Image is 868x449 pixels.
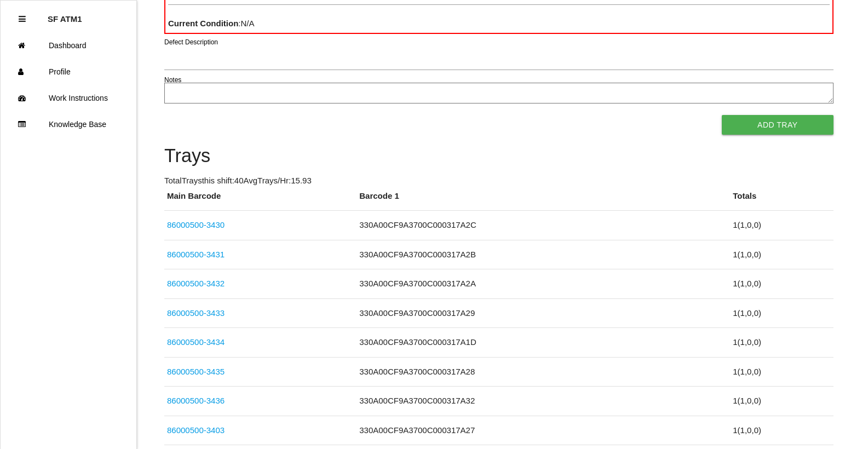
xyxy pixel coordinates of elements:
[730,416,833,445] td: 1 ( 1 , 0 , 0 )
[357,357,730,387] td: 330A00CF9A3700C000317A28
[168,19,238,28] b: Current Condition
[730,298,833,328] td: 1 ( 1 , 0 , 0 )
[357,298,730,328] td: 330A00CF9A3700C000317A29
[357,211,730,240] td: 330A00CF9A3700C000317A2C
[357,328,730,358] td: 330A00CF9A3700C000317A1D
[1,59,136,85] a: Profile
[167,425,225,435] a: 86000500-3403
[167,367,225,376] a: 86000500-3435
[357,416,730,445] td: 330A00CF9A3700C000317A27
[730,357,833,387] td: 1 ( 1 , 0 , 0 )
[167,308,225,318] a: 86000500-3433
[167,250,225,259] a: 86000500-3431
[1,85,136,111] a: Work Instructions
[164,37,218,47] label: Defect Description
[19,6,26,32] div: Close
[730,328,833,358] td: 1 ( 1 , 0 , 0 )
[167,279,225,288] a: 86000500-3432
[167,220,225,229] a: 86000500-3430
[357,387,730,416] td: 330A00CF9A3700C000317A32
[730,269,833,299] td: 1 ( 1 , 0 , 0 )
[357,269,730,299] td: 330A00CF9A3700C000317A2A
[357,190,730,211] th: Barcode 1
[164,175,833,187] p: Total Trays this shift: 40 Avg Trays /Hr: 15.93
[722,115,833,135] button: Add Tray
[167,337,225,347] a: 86000500-3434
[730,387,833,416] td: 1 ( 1 , 0 , 0 )
[168,19,255,28] span: : N/A
[167,396,225,405] a: 86000500-3436
[730,240,833,269] td: 1 ( 1 , 0 , 0 )
[1,32,136,59] a: Dashboard
[357,240,730,269] td: 330A00CF9A3700C000317A2B
[730,190,833,211] th: Totals
[48,6,82,24] p: SF ATM1
[164,75,181,85] label: Notes
[164,146,833,166] h4: Trays
[164,190,357,211] th: Main Barcode
[1,111,136,137] a: Knowledge Base
[730,211,833,240] td: 1 ( 1 , 0 , 0 )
